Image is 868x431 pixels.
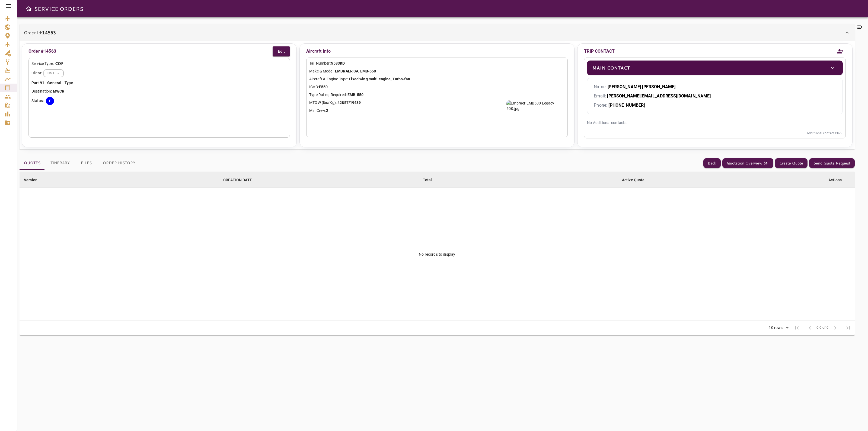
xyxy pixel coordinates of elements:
span: CREATION DATE [223,177,259,183]
button: Quotes [20,157,45,170]
p: Status: [31,98,44,104]
div: basic tabs example [20,157,140,170]
p: Aircraft & Engine Type: [309,76,565,82]
b: N583KD [331,61,345,65]
p: Destination: [31,88,287,94]
div: Main Contacttoggle [587,61,843,75]
b: EMBRAER SA, EMB-550 [335,69,376,73]
span: Active Quote [622,177,652,183]
button: Quotation Overview [722,158,773,168]
td: No records to display [20,188,855,321]
div: E [46,97,54,105]
p: Order #14563 [28,48,56,55]
div: 10 rows [767,325,784,330]
button: toggle [828,63,837,72]
p: Order Id: [24,29,56,36]
img: Embraer EMB500 Legacy 500.jpg [506,100,566,111]
div: Service Type: [31,61,287,66]
b: EMB-550 [347,93,363,97]
button: Back [703,158,721,168]
b: C [59,89,62,93]
p: Name: [594,84,836,90]
button: Edit [273,46,290,56]
b: M [53,89,56,93]
div: Total [423,177,432,183]
b: [PERSON_NAME][EMAIL_ADDRESS][DOMAIN_NAME] [607,93,711,99]
button: Itinerary [45,157,74,170]
p: TRIP CONTACT [584,48,615,55]
b: 2 [326,108,328,113]
p: Part 91 - General - Type [31,80,287,86]
b: [PERSON_NAME] [PERSON_NAME] [608,84,675,89]
b: R [62,89,64,93]
p: Email: [594,93,836,99]
div: Active Quote [622,177,645,183]
p: Make & Model: [309,68,565,74]
p: Min Crew: [309,108,565,113]
button: Create Quote [775,158,808,168]
button: Send Quote Request [809,158,855,168]
b: E550 [319,85,328,89]
div: CREATION DATE [223,177,252,183]
p: Phone: [594,102,836,109]
span: 0-0 of 0 [816,325,828,331]
span: Version [24,177,44,183]
p: MTOW (lbs/Kg): [309,100,565,106]
div: Order Id:14563 [20,41,855,150]
button: Files [74,157,98,170]
div: Client: [31,69,287,77]
div: CST [44,66,63,80]
button: Order History [98,157,140,170]
p: Type Rating Required: [309,92,565,98]
p: Aircraft Info [306,46,568,56]
p: No Additional contacts. [587,120,843,126]
div: Version [24,177,37,183]
span: Total [423,177,439,183]
div: 10 rows [765,324,790,332]
button: Add new contact [835,45,846,58]
div: Order Id:14563 [20,24,855,41]
b: 14563 [42,29,56,36]
p: Tail Number: [309,61,565,66]
b: Fixed wing multi engine, Turbo-fan [349,77,410,81]
b: 42857/19439 [337,100,361,105]
button: Open drawer [23,3,34,14]
p: COF [55,61,63,66]
b: W [56,89,59,93]
p: Main Contact [592,65,630,71]
span: Previous Page [803,321,816,334]
h6: SERVICE ORDERS [34,4,83,13]
span: Last Page [842,321,855,334]
p: Additional contacts: 0 /9 [587,131,843,135]
b: [PHONE_NUMBER] [608,103,645,108]
span: Next Page [829,321,842,334]
span: First Page [790,321,803,334]
p: ICAO: [309,84,565,90]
